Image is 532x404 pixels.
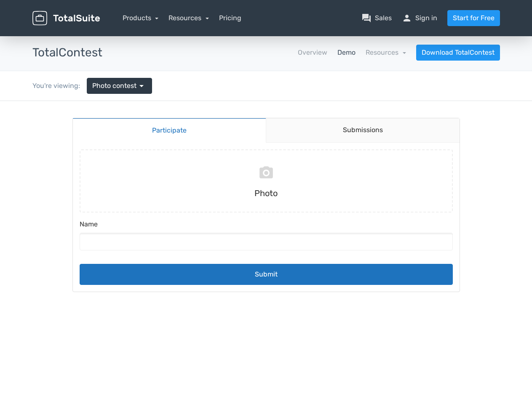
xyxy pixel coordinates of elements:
[361,13,392,23] a: question_answerSales
[266,17,460,42] a: Submissions
[361,13,372,23] span: question_answer
[402,13,437,23] a: personSign in
[337,48,356,58] a: Demo
[136,81,147,91] span: arrow_drop_down
[80,118,453,132] label: Name
[73,17,266,42] a: Participate
[366,48,406,56] a: Resources
[123,14,159,22] a: Products
[32,46,102,59] h3: TotalContest
[416,45,500,61] a: Download TotalContest
[219,13,241,23] a: Pricing
[87,78,152,94] a: Photo contest arrow_drop_down
[32,11,100,26] img: TotalSuite for WordPress
[32,81,87,91] div: You're viewing:
[92,81,136,91] span: Photo contest
[80,163,453,184] button: Submit
[298,48,327,58] a: Overview
[168,14,209,22] a: Resources
[447,10,500,26] a: Start for Free
[402,13,412,23] span: person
